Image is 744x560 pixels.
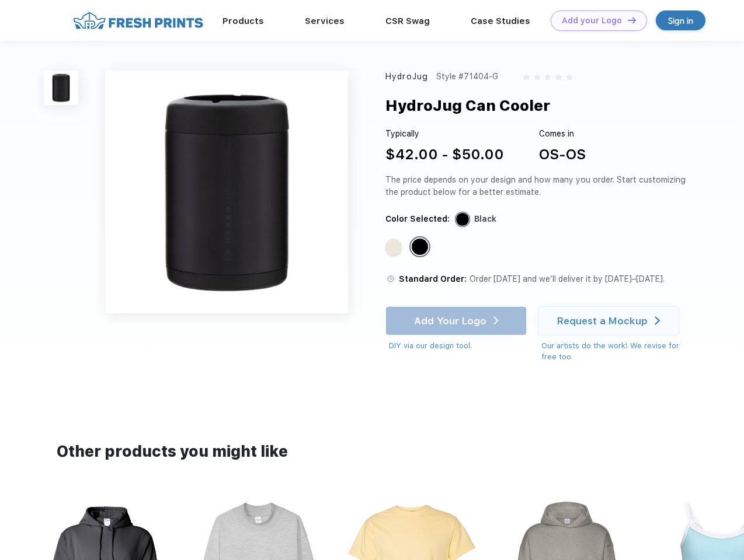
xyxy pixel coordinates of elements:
[385,239,402,255] div: Cream
[557,315,648,327] div: Request a Mockup
[385,174,690,198] div: The price depends on your design and how many you order. Start customizing the product below for ...
[412,239,428,255] div: Black
[389,340,527,352] div: DIY via our design tool.
[628,17,636,23] img: DT
[385,274,396,284] img: standard order
[566,73,573,80] img: gray_star.svg
[474,213,496,225] div: Black
[222,16,264,26] a: Products
[385,128,504,140] div: Typically
[655,316,660,325] img: white arrow
[656,10,705,30] a: Sign in
[69,10,207,31] img: fo%20logo%202.webp
[562,16,622,26] div: Add your Logo
[523,73,530,80] img: gray_star.svg
[436,71,498,83] div: Style #71404-G
[539,128,586,140] div: Comes in
[541,340,690,363] div: Our artists do the work! We revise for free too.
[57,440,687,463] div: Other products you might like
[668,14,693,27] div: Sign in
[105,71,348,313] img: func=resize&h=640
[534,73,541,80] img: gray_star.svg
[385,144,504,165] div: $42.00 - $50.00
[385,213,450,225] div: Color Selected:
[539,144,586,165] div: OS-OS
[385,94,550,117] div: HydroJug Can Cooler
[385,71,428,83] div: HydroJug
[470,274,665,283] span: Order [DATE] and we’ll deliver it by [DATE]–[DATE].
[555,73,562,80] img: gray_star.svg
[544,73,551,80] img: gray_star.svg
[399,274,467,283] span: Standard Order:
[44,71,78,105] img: func=resize&h=100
